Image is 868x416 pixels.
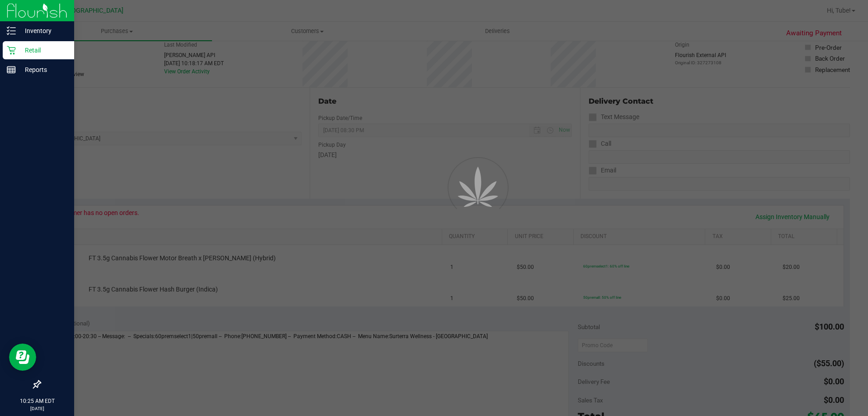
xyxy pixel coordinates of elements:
[7,65,16,74] inline-svg: Reports
[9,344,36,371] iframe: Resource center
[7,26,16,35] inline-svg: Inventory
[4,397,70,405] p: 10:25 AM EDT
[4,405,70,412] p: [DATE]
[7,46,16,55] inline-svg: Retail
[16,25,70,36] p: Inventory
[16,64,70,75] p: Reports
[16,45,70,56] p: Retail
